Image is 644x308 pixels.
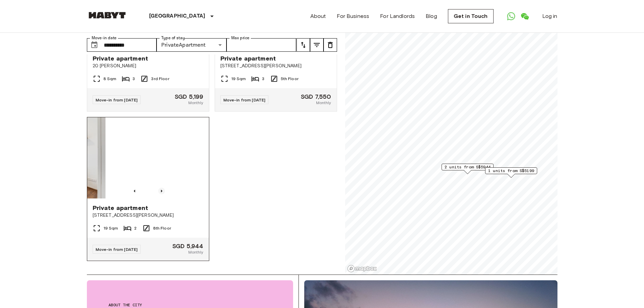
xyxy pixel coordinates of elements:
[105,117,227,198] img: Marketing picture of unit SG-01-003-013-01
[504,9,518,23] a: Open WhatsApp
[96,247,138,252] span: Move-in from [DATE]
[93,63,204,69] span: 20 [PERSON_NAME]
[220,63,331,69] span: [STREET_ADDRESS][PERSON_NAME]
[151,76,169,82] span: 3rd Floor
[109,302,271,308] span: About the city
[157,38,226,52] div: PrivateApartment
[188,100,203,106] span: Monthly
[347,265,377,273] a: Mapbox logo
[158,188,165,194] button: Previous image
[310,38,324,52] button: tune
[161,35,185,41] label: Type of stay
[442,164,494,174] div: Map marker
[175,94,203,100] span: SGD 5,199
[262,76,264,82] span: 3
[188,249,203,255] span: Monthly
[231,76,246,82] span: 19 Sqm
[324,38,337,52] button: tune
[220,54,276,63] span: Private apartment
[172,243,203,249] span: SGD 5,944
[92,35,117,41] label: Move-in date
[93,212,204,219] span: [STREET_ADDRESS][PERSON_NAME]
[281,76,299,82] span: 5th Floor
[488,168,534,174] span: 1 units from S$5199
[87,117,209,261] a: Marketing picture of unit SG-01-003-013-01Marketing picture of unit SG-01-003-013-01Previous imag...
[131,188,138,194] button: Previous image
[231,35,249,41] label: Max price
[149,12,206,20] p: [GEOGRAPHIC_DATA]
[426,12,437,20] a: Blog
[301,94,331,100] span: SGD 7,550
[380,12,415,20] a: For Landlords
[448,9,494,23] a: Get in Touch
[153,225,171,231] span: 8th Floor
[93,204,148,212] span: Private apartment
[93,54,148,63] span: Private apartment
[296,38,310,52] button: tune
[310,12,326,20] a: About
[485,167,537,178] div: Map marker
[103,225,118,231] span: 19 Sqm
[134,225,137,231] span: 2
[316,100,331,106] span: Monthly
[96,97,138,102] span: Move-in from [DATE]
[223,97,266,102] span: Move-in from [DATE]
[542,12,557,20] a: Log in
[518,9,531,23] a: Open WeChat
[88,38,101,52] button: Choose date, selected date is 14 Jan 2026
[445,164,491,170] span: 2 units from S$5944
[133,76,135,82] span: 3
[337,12,369,20] a: For Business
[87,12,127,19] img: Habyt
[103,76,117,82] span: 8 Sqm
